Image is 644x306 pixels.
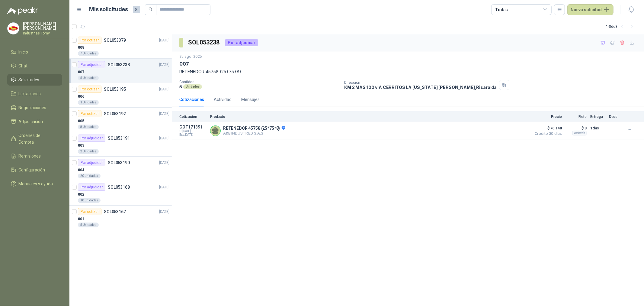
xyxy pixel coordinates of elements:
p: 002 [78,192,84,197]
p: SOL053195 [104,87,126,91]
a: Por cotizarSOL053379[DATE] 0087 Unidades [69,34,172,59]
p: Precio [532,115,562,119]
p: [DATE] [159,37,169,43]
span: Remisiones [19,153,41,159]
p: Docs [609,115,621,119]
p: [DATE] [159,111,169,117]
p: 005 [78,118,84,124]
div: Cotizaciones [179,96,204,103]
p: COT171391 [179,125,207,129]
button: Nueva solicitud [567,4,614,15]
a: Remisiones [7,150,62,162]
a: Inicio [7,46,62,58]
p: 008 [78,45,84,50]
div: 1 - 8 de 8 [606,22,637,31]
p: 1 días [590,125,605,132]
div: Unidades [183,84,202,89]
a: Por adjudicarSOL053191[DATE] 0032 Unidades [69,132,172,157]
a: Por cotizarSOL053167[DATE] 0015 Unidades [69,206,172,230]
span: Chat [19,63,28,69]
p: [PERSON_NAME] [PERSON_NAME] [23,22,62,30]
div: 7 Unidades [78,51,99,56]
p: SOL053167 [104,210,126,214]
div: 5 Unidades [78,76,99,80]
p: 003 [78,143,84,148]
div: Por cotizar [78,37,101,44]
p: 5 [179,84,182,89]
p: 006 [78,94,84,99]
p: 001 [78,216,84,222]
a: Negociaciones [7,102,62,113]
a: Manuales y ayuda [7,178,62,190]
img: Logo peakr [7,7,38,15]
span: Crédito 30 días [532,132,562,135]
p: [DATE] [159,86,169,92]
a: Chat [7,60,62,72]
span: Inicio [19,49,28,55]
p: [DATE] [159,209,169,215]
span: Órdenes de Compra [19,132,56,145]
h3: SOL053238 [188,38,220,47]
div: 8 Unidades [78,125,99,129]
div: Todas [495,6,508,13]
div: Por adjudicar [78,184,105,191]
span: Manuales y ayuda [19,181,53,187]
p: SOL053238 [108,63,130,67]
p: RETENEDOR 45758 (25*75*8) [223,126,285,131]
a: Adjudicación [7,116,62,127]
a: Configuración [7,164,62,176]
div: 2 Unidades [78,149,99,154]
p: [DATE] [159,135,169,141]
span: Solicitudes [19,76,40,83]
div: 5 Unidades [78,223,99,227]
p: SOL053379 [104,38,126,42]
h1: Mis solicitudes [89,5,128,14]
span: Adjudicación [19,118,43,125]
div: Por adjudicar [78,159,105,166]
div: 1 Unidades [78,100,99,105]
p: Cotización [179,115,207,119]
a: Por adjudicarSOL053238[DATE] 0075 Unidades [69,59,172,83]
p: Cantidad [179,80,339,84]
p: Producto [210,115,528,119]
p: 004 [78,167,84,173]
span: 8 [133,6,140,13]
p: SOL053168 [108,185,130,189]
div: Por cotizar [78,86,101,93]
div: Por cotizar [78,110,101,117]
p: [DATE] [159,160,169,166]
a: Por adjudicarSOL053190[DATE] 00420 Unidades [69,157,172,181]
a: Solicitudes [7,74,62,86]
img: Company Logo [8,23,19,34]
span: Configuración [19,167,45,173]
p: 007 [179,61,189,67]
span: Exp: [DATE] [179,133,207,137]
div: Actividad [214,96,232,103]
div: Por cotizar [78,208,101,215]
p: SOL053192 [104,112,126,116]
p: RETENEDOR 45758 (25*75*8) [179,68,637,75]
p: $ 0 [566,125,587,132]
p: Industrias Tomy [23,31,62,35]
p: Entrega [590,115,605,119]
p: 007 [78,69,84,75]
a: Órdenes de Compra [7,130,62,148]
p: Flete [566,115,587,119]
span: $ 76.140 [532,125,562,132]
a: Por cotizarSOL053195[DATE] 0061 Unidades [69,83,172,108]
div: Por adjudicar [78,135,105,142]
p: 25 ago, 2025 [179,54,202,60]
a: Por adjudicarSOL053168[DATE] 00210 Unidades [69,181,172,206]
div: 20 Unidades [78,174,101,178]
div: Por adjudicar [78,61,105,68]
a: Licitaciones [7,88,62,99]
p: [DATE] [159,184,169,190]
div: Por adjudicar [225,39,258,46]
div: Mensajes [241,96,260,103]
p: A&B INDUSTRIES S.A.S [223,131,285,135]
span: C: [DATE] [179,129,207,133]
div: Incluido [572,131,587,135]
p: SOL053191 [108,136,130,140]
a: Por cotizarSOL053192[DATE] 0058 Unidades [69,108,172,132]
p: [DATE] [159,62,169,68]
